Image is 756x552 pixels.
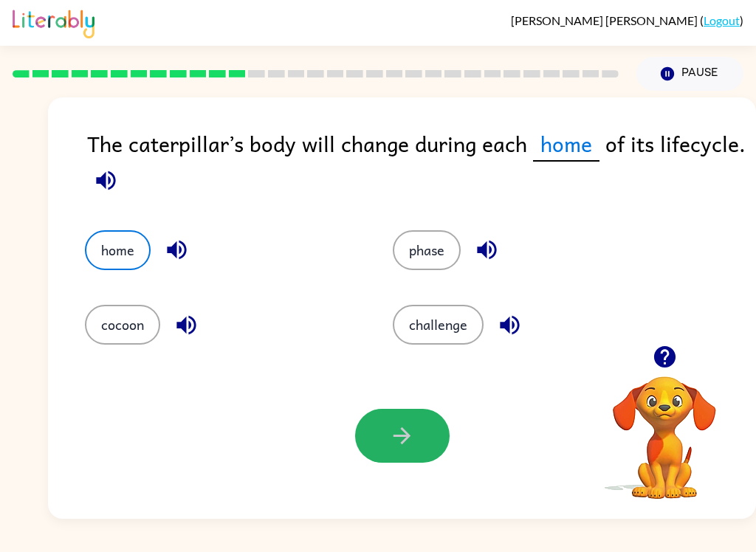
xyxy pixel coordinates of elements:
span: [PERSON_NAME] [PERSON_NAME] [511,13,700,27]
button: phase [393,230,461,270]
a: Logout [704,13,740,27]
span: home [533,127,599,162]
button: Pause [636,57,743,91]
button: challenge [393,305,484,345]
div: ( ) [511,13,743,27]
button: cocoon [85,305,160,345]
img: Literably [13,6,94,38]
video: Your browser must support playing .mp4 files to use Literably. Please try using another browser. [591,353,738,501]
div: The caterpillar’s body will change during each of its lifecycle. [87,127,756,201]
button: home [85,230,151,270]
